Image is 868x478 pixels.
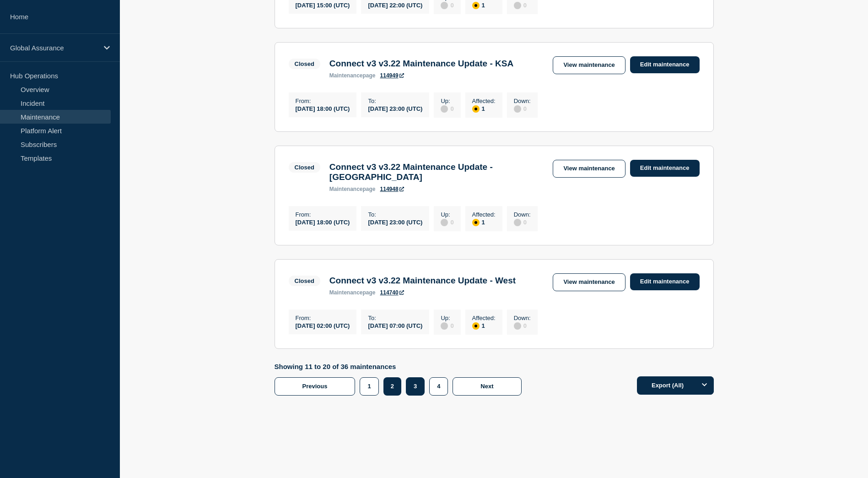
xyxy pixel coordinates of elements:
p: Up : [441,211,453,218]
a: Edit maintenance [630,273,700,290]
div: Closed [295,277,314,284]
div: disabled [514,105,521,113]
a: 114740 [380,289,404,296]
p: Up : [441,98,453,104]
a: View maintenance [553,273,625,291]
div: disabled [514,322,521,330]
h3: Connect v3 v3.22 Maintenance Update - KSA [329,59,513,69]
div: [DATE] 18:00 (UTC) [296,218,350,226]
a: View maintenance [553,160,625,178]
div: Closed [295,60,314,67]
div: disabled [514,2,521,9]
p: Global Assurance [10,44,98,52]
p: Down : [514,315,531,321]
h3: Connect v3 v3.22 Maintenance Update - [GEOGRAPHIC_DATA] [329,162,544,182]
div: 0 [441,104,453,113]
p: To : [368,98,422,104]
a: 114949 [380,72,404,79]
div: disabled [441,105,448,113]
button: 3 [406,377,425,396]
p: To : [368,211,422,218]
p: Affected : [472,98,496,104]
div: affected [472,105,480,113]
div: [DATE] 23:00 (UTC) [368,104,422,112]
div: affected [472,2,480,9]
button: 2 [383,377,401,396]
div: 0 [514,321,531,330]
button: 1 [360,377,378,396]
div: [DATE] 15:00 (UTC) [296,1,350,9]
p: Down : [514,211,531,218]
p: page [329,186,376,192]
div: [DATE] 18:00 (UTC) [296,104,350,112]
div: [DATE] 23:00 (UTC) [368,218,422,226]
div: [DATE] 07:00 (UTC) [368,321,422,329]
span: Previous [302,383,328,390]
a: Edit maintenance [630,160,700,177]
div: affected [472,322,480,330]
div: disabled [441,219,448,226]
p: Up : [441,315,453,321]
div: disabled [441,2,448,9]
div: 0 [514,1,531,9]
div: disabled [514,219,521,226]
div: affected [472,219,480,226]
div: 0 [441,218,453,226]
div: 0 [514,218,531,226]
p: Affected : [472,315,496,321]
span: maintenance [329,289,363,296]
button: Export (All) [637,376,714,395]
div: 1 [472,218,496,226]
div: Closed [295,164,314,171]
button: 4 [429,377,448,396]
h3: Connect v3 v3.22 Maintenance Update - West [329,276,516,286]
p: From : [296,98,350,104]
p: From : [296,315,350,321]
div: 1 [472,1,496,9]
div: [DATE] 22:00 (UTC) [368,1,422,9]
p: Affected : [472,211,496,218]
div: 0 [441,321,453,330]
button: Next [453,377,521,396]
p: page [329,289,376,296]
div: 1 [472,321,496,330]
p: To : [368,315,422,321]
p: From : [296,211,350,218]
div: 0 [514,104,531,113]
span: Next [480,383,493,390]
p: Down : [514,98,531,104]
span: maintenance [329,186,363,192]
a: Edit maintenance [630,56,700,73]
a: View maintenance [553,56,625,74]
div: 1 [472,104,496,113]
button: Options [695,376,714,395]
div: disabled [441,322,448,330]
p: Showing 11 to 20 of 36 maintenances [275,363,526,370]
button: Previous [275,377,356,396]
a: 114948 [380,186,404,192]
span: maintenance [329,72,363,79]
div: [DATE] 02:00 (UTC) [296,321,350,329]
p: page [329,72,376,79]
div: 0 [441,1,453,9]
